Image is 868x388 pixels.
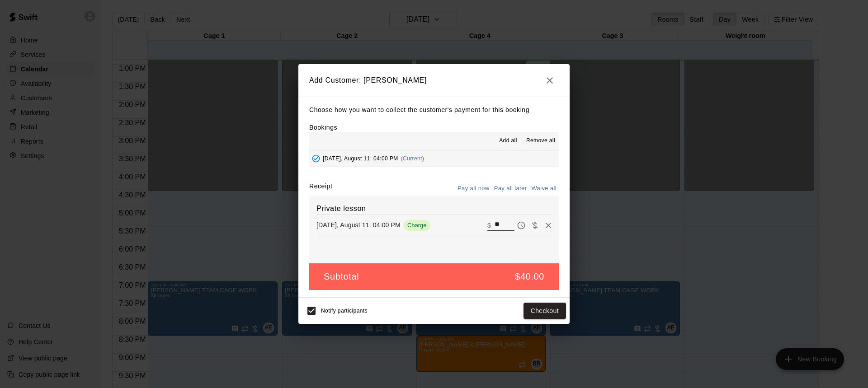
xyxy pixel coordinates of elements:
h6: Private lesson [316,203,552,215]
span: (Current) [401,155,425,162]
button: Pay all later [492,182,529,196]
button: Checkout [524,303,566,319]
h5: Subtotal [324,271,359,283]
button: Added - Collect Payment [309,152,323,165]
button: Waive all [529,182,559,196]
span: Notify participants [321,308,368,314]
span: Pay later [514,221,528,229]
span: Charge [404,222,430,229]
button: Remove [542,219,555,232]
p: [DATE], August 11: 04:00 PM [316,220,401,229]
p: $ [487,221,491,230]
button: Remove all [523,134,559,148]
span: Add all [499,136,517,145]
button: Added - Collect Payment[DATE], August 11: 04:00 PM(Current) [309,150,559,167]
span: Waive payment [528,221,542,229]
label: Bookings [309,124,337,131]
h2: Add Customer: [PERSON_NAME] [298,64,570,97]
h5: $40.00 [515,271,544,283]
button: Add all [494,134,523,148]
span: [DATE], August 11: 04:00 PM [323,155,398,162]
button: Pay all now [455,182,492,196]
label: Receipt [309,182,332,196]
span: Remove all [526,136,555,145]
p: Choose how you want to collect the customer's payment for this booking [309,104,559,116]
